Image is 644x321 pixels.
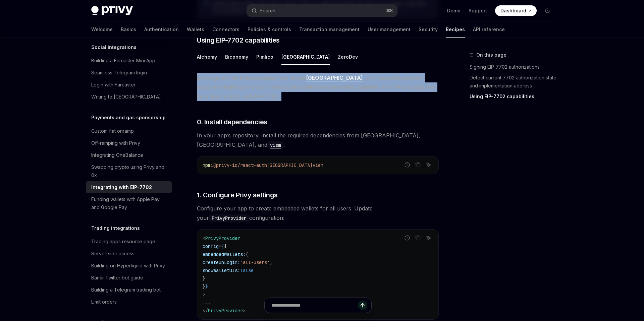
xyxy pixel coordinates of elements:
[91,195,168,211] div: Funding wallets with Apple Pay and Google Pay
[91,57,155,65] div: Building a Farcaster Mini App
[414,234,422,242] button: Copy the contents from the code block
[86,181,172,193] a: Integrating with EIP-7702
[209,214,249,222] code: PrivyProvider
[86,161,172,181] a: Swapping crypto using Privy and 0x
[121,21,136,38] a: Basics
[247,5,397,17] button: Open search
[203,292,205,298] span: >
[197,36,280,45] span: Using EIP-7702 capabilities
[91,250,135,258] div: Server-side access
[542,5,553,16] button: Toggle dark mode
[224,243,227,249] span: {
[86,55,172,67] a: Building a Farcaster Mini App
[91,127,134,135] div: Custom fiat onramp
[197,73,439,101] span: In this guide, we’ll demonstrate how to use , a universal blockchain account infrastructure with ...
[91,6,133,15] img: dark logo
[203,259,240,265] span: createOnLogin:
[91,21,113,38] a: Welcome
[91,298,117,306] div: Limit orders
[447,7,461,14] a: Demo
[203,243,219,249] span: config
[91,274,143,282] div: Bankr Twitter bot guide
[338,49,358,65] div: ZeroDev
[86,284,172,296] a: Building a Telegram trading bot
[91,286,161,294] div: Building a Telegram trading bot
[495,5,537,16] a: Dashboard
[267,141,283,148] a: viem
[205,283,208,290] span: }
[240,267,254,273] span: false
[86,137,172,149] a: Off-ramping with Privy
[86,236,172,248] a: Trading apps resource page
[313,162,323,168] span: viem
[91,114,166,122] h5: Payments and gas sponsorship
[205,235,240,241] span: PrivyProvider
[299,21,360,38] a: Transaction management
[403,160,412,169] button: Report incorrect code
[470,91,558,102] a: Using EIP-7702 capabilities
[203,267,240,273] span: showWalletUIs:
[187,21,204,38] a: Wallets
[219,243,221,249] span: =
[358,301,367,310] button: Send message
[91,224,140,232] h5: Trading integrations
[197,190,278,200] span: 1. Configure Privy settings
[281,49,330,65] div: [GEOGRAPHIC_DATA]
[203,251,246,257] span: embeddedWallets:
[203,283,205,290] span: }
[86,260,172,272] a: Building on Hyperliquid with Privy
[469,7,487,14] a: Support
[203,235,205,241] span: <
[368,21,411,38] a: User management
[91,262,165,270] div: Building on Hyperliquid with Privy
[470,72,558,91] a: Detect current 7702 authorization state and implementation address
[86,125,172,137] a: Custom fiat onramp
[91,238,155,246] div: Trading apps resource page
[248,21,291,38] a: Policies & controls
[203,162,211,168] span: npm
[446,21,465,38] a: Recipes
[203,275,205,281] span: }
[91,93,161,101] div: Writing to [GEOGRAPHIC_DATA]
[91,183,152,191] div: Integrating with EIP-7702
[86,296,172,308] a: Limit orders
[225,49,248,65] div: Biconomy
[267,141,283,149] code: viem
[86,193,172,213] a: Funding wallets with Apple Pay and Google Pay
[424,160,433,169] button: Ask AI
[260,7,278,15] div: Search...
[91,151,143,159] div: Integrating OneBalance
[403,234,412,242] button: Report incorrect code
[256,49,273,65] div: Pimlico
[211,162,213,168] span: i
[91,69,147,77] div: Seamless Telegram login
[197,204,439,222] span: Configure your app to create embedded wallets for all users. Update your configuration:
[91,163,168,179] div: Swapping crypto using Privy and 0x
[86,91,172,103] a: Writing to [GEOGRAPHIC_DATA]
[197,131,439,149] span: In your app’s repository, install the required dependencies from [GEOGRAPHIC_DATA], [GEOGRAPHIC_D...
[500,7,526,14] span: Dashboard
[91,139,140,147] div: Off-ramping with Privy
[271,298,358,313] input: Ask a question...
[267,162,313,168] span: [GEOGRAPHIC_DATA]
[419,21,438,38] a: Security
[197,49,217,65] div: Alchemy
[86,272,172,284] a: Bankr Twitter bot guide
[414,160,422,169] button: Copy the contents from the code block
[470,62,558,72] a: Signing EIP-7702 authorizations
[473,21,505,38] a: API reference
[424,234,433,242] button: Ask AI
[246,251,248,257] span: {
[270,259,272,265] span: ,
[86,79,172,91] a: Login with Farcaster
[240,259,270,265] span: 'all-users'
[221,243,224,249] span: {
[212,21,239,38] a: Connectors
[306,74,363,81] a: [GEOGRAPHIC_DATA]
[476,51,506,59] span: On this page
[86,149,172,161] a: Integrating OneBalance
[86,248,172,260] a: Server-side access
[86,67,172,79] a: Seamless Telegram login
[91,81,136,89] div: Login with Farcaster
[197,117,267,127] span: 0. Install dependencies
